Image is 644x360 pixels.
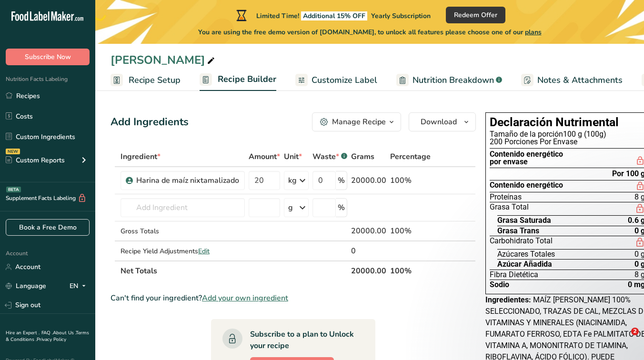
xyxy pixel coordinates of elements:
[497,227,539,235] span: Grasa Trans
[111,70,181,91] a: Recipe Setup
[631,328,639,335] span: 2
[198,27,542,37] span: You are using the free demo version of [DOMAIN_NAME], to unlock all features please choose one of...
[497,250,555,258] span: Azúcares Totales
[351,151,374,162] span: Grams
[332,116,386,128] div: Manage Recipe
[490,150,563,166] div: Contenido energético por envase
[421,116,457,128] span: Download
[37,336,66,343] a: Privacy Policy
[70,280,90,292] div: EN
[6,278,46,294] a: Language
[200,69,276,91] a: Recipe Builder
[396,70,502,91] a: Nutrition Breakdown
[6,330,89,343] a: Terms & Conditions .
[119,260,349,280] th: Net Totals
[6,187,21,192] div: BETA
[121,246,245,256] div: Recipe Yield Adjustments
[446,7,505,23] button: Redeem Offer
[301,11,367,20] span: Additional 15% OFF
[312,112,401,131] button: Manage Recipe
[490,271,538,279] span: Fibra Dietética
[6,149,20,154] div: NEW
[6,49,90,65] button: Subscribe Now
[288,202,293,213] div: g
[490,193,522,201] span: Proteínas
[111,114,189,130] div: Add Ingredients
[497,217,551,224] span: Grasa Saturada
[250,329,356,351] div: Subscribe to a plan to Unlock your recipe
[111,51,217,69] div: [PERSON_NAME]
[490,130,563,139] span: Tamaño de la porción
[351,245,386,257] div: 0
[351,225,386,237] div: 20000.00
[121,226,245,236] div: Gross Totals
[25,52,71,62] span: Subscribe Now
[249,151,280,162] span: Amount
[234,10,431,21] div: Limited Time!
[612,328,634,350] iframe: Intercom live chat
[129,74,181,87] span: Recipe Setup
[312,74,377,87] span: Customize Label
[6,330,40,336] a: Hire an Expert .
[371,11,431,20] span: Yearly Subscription
[454,10,497,20] span: Redeem Offer
[312,151,347,162] div: Waste
[409,112,476,131] button: Download
[525,28,542,37] span: plans
[121,151,161,162] span: Ingredient
[390,225,431,237] div: 100%
[121,198,245,217] input: Add Ingredient
[41,330,53,336] a: FAQ .
[490,237,553,248] span: Carbohidrato Total
[284,151,302,162] span: Unit
[413,74,494,87] span: Nutrition Breakdown
[490,203,529,214] span: Grasa Total
[485,295,531,304] span: Ingredientes:
[288,175,297,186] div: kg
[6,219,90,236] a: Book a Free Demo
[198,247,210,256] span: Edit
[490,181,563,191] span: Contenido energético
[390,175,431,186] div: 100%
[136,175,239,186] div: Harina de maíz nixtamalizado
[218,73,276,86] span: Recipe Builder
[521,70,623,91] a: Notes & Attachments
[490,281,509,289] span: Sodio
[202,292,288,304] span: Add your own ingredient
[537,74,623,87] span: Notes & Attachments
[295,70,377,91] a: Customize Label
[111,292,476,304] div: Can't find your ingredient?
[388,260,433,280] th: 100%
[390,151,431,162] span: Percentage
[351,175,386,186] div: 20000.00
[349,260,388,280] th: 20000.00
[497,260,552,268] span: Azúcar Añadida
[6,155,65,165] div: Custom Reports
[53,330,76,336] a: About Us .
